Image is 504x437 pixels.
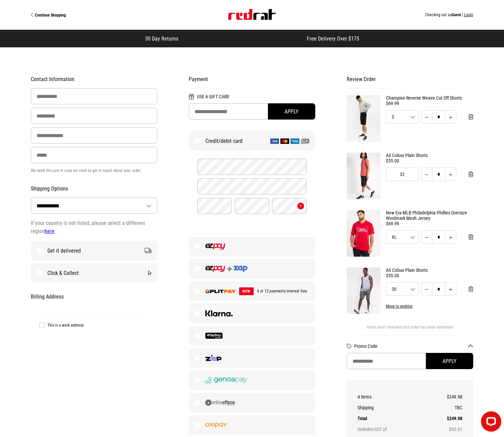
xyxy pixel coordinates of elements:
img: AS Colour Plain Shorts [347,267,381,314]
td: TBC [426,402,462,413]
label: This is a work address [39,323,149,328]
img: EZPAY [205,243,225,250]
div: Checking out as [141,12,473,17]
label: Click & Collect [31,263,157,282]
input: Quantity [432,230,445,244]
div: $55.00 [386,158,473,163]
th: Total [358,413,426,424]
button: Login [464,12,473,17]
h2: Use a Gift Card [189,94,315,103]
button: Promo Code [354,343,473,349]
input: Name on Card [197,178,306,195]
td: $249.98 [426,391,462,402]
span: 30 [386,287,418,291]
div: Items aren't reserved until order has been submitted [347,325,473,335]
div: $55.00 [386,273,473,278]
img: SPLITPAY [205,289,236,293]
button: Decrease quantity [421,282,432,296]
td: $32.61 [426,424,462,435]
input: Year (YY) [235,198,269,214]
input: Quantity [432,110,445,124]
img: Zip [205,355,222,361]
h2: Review Order [347,76,473,88]
button: Apply [268,103,315,120]
img: Laybuy [205,333,223,339]
button: Remove from cart [463,282,479,296]
input: Quantity [432,168,445,181]
img: Red Rat [Build] [228,9,276,20]
button: Increase quantity [445,168,456,181]
div: $69.99 [386,101,473,106]
button: Remove from cart [463,230,479,244]
img: New Era MLB Philadelphia Phillies Oversize Wordmark Mesh Jersey [347,210,381,257]
input: Promo Code [347,353,473,369]
span: Guest [452,12,461,17]
iframe: Customer reviews powered by Trustpilot [192,35,293,42]
a: Continue Shopping [31,12,141,18]
h2: Payment [189,76,315,88]
input: Card Number [197,159,306,175]
span: NEW [239,287,254,295]
h2: Shipping Options [31,185,157,192]
button: Decrease quantity [421,110,432,124]
button: Move to wishlist [381,304,413,309]
span: 30 Day Returns [145,35,178,42]
span: Free Delivery Over $175 [307,35,359,42]
img: Genoapay [205,377,247,383]
img: Q Card [301,138,310,144]
button: Increase quantity [445,110,456,124]
input: Email Address [31,127,157,144]
a: AS Colour Plain Shorts [386,267,473,273]
img: EZPAYANDZAP [205,266,248,272]
iframe: LiveChat chat widget [476,409,504,437]
th: 4 items [358,391,426,402]
button: Decrease quantity [421,230,432,244]
a: AS Colour Plain Shorts [386,153,473,158]
span: S [386,114,418,119]
div: If your country is not listed, please select a different region [31,219,157,235]
img: Online EFTPOS [205,400,235,406]
p: We need this just in case we need to get in touch about your order. [31,166,157,175]
button: Remove from cart [463,168,479,181]
img: American Express [291,138,299,144]
h2: Contact Information [31,76,157,83]
button: Remove from cart [463,110,479,124]
input: Quantity [432,282,445,296]
input: Last Name [31,108,157,124]
img: AS Colour Plain Shorts [347,153,381,199]
span: 6 or 12 payments interest free [254,289,307,293]
a: Champion Reverse Weave Cut Off Shorts [386,95,473,101]
button: What's a CVC? [297,203,304,209]
button: Apply [426,353,473,369]
label: Get it delivered [31,241,157,260]
img: Mastercard [280,138,289,144]
a: New Era MLB Philadelphia Phillies Oversize Wordmark Mesh Jersey [386,210,473,221]
button: Decrease quantity [421,168,432,181]
img: Champion Reverse Weave Cut Off Shorts [347,95,381,142]
select: Country [31,198,157,213]
input: CVC [272,198,306,214]
span: | [462,12,463,17]
label: Credit/debit card [189,131,315,150]
td: $249.98 [426,413,462,424]
div: $69.99 [386,221,473,226]
input: Month (MM) [197,198,232,214]
span: XL [386,235,418,239]
button: Increase quantity [445,282,456,296]
span: Continue Shopping [35,13,66,18]
img: Oxipay [205,422,227,428]
img: Klarna [205,310,233,316]
a: here [45,228,54,234]
input: Phone [31,147,157,163]
input: First Name [31,88,157,104]
h2: Billing Address [31,293,157,300]
th: Includes GST of [358,424,426,435]
div: 32 [386,168,418,181]
img: Visa [270,138,279,144]
button: Increase quantity [445,230,456,244]
th: Shipping [358,402,426,413]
